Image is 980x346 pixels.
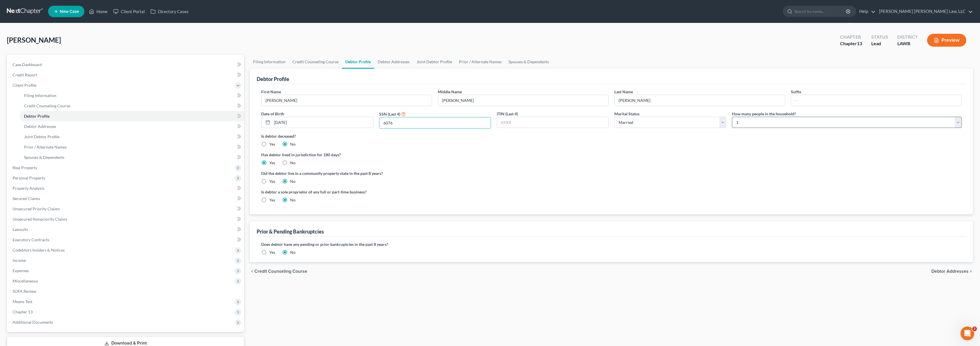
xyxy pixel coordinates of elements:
input: -- [615,95,785,106]
div: Status [871,34,888,40]
input: MM/DD/YYYY [272,117,373,128]
input: -- [262,95,432,106]
span: Credit Counseling Course [24,103,70,108]
a: Spouses & Dependents [19,152,244,163]
input: M.I [438,95,608,106]
input: XXXX [497,117,608,128]
span: Income [13,258,26,263]
div: Debtor Profile [257,76,289,82]
span: Client Profile [13,83,36,88]
span: Means Test [13,299,32,304]
span: Credit Counseling Course [254,269,307,274]
div: Chapter [840,34,862,40]
a: Credit Counseling Course [289,55,342,69]
a: Unsecured Priority Claims [8,204,244,214]
span: Credit Report [13,72,37,77]
label: No [290,160,296,166]
a: Property Analysis [8,183,244,193]
a: Joint Debtor Profile [413,55,456,69]
label: First Name [261,89,281,95]
a: Debtor Profile [342,55,374,69]
a: Executory Contracts [8,235,244,245]
button: chevron_left Credit Counseling Course [250,269,307,274]
span: [PERSON_NAME] [7,36,61,44]
input: -- [791,95,961,106]
a: [PERSON_NAME] [PERSON_NAME] Law, LLC [876,6,973,17]
label: Has debtor lived in jurisdiction for 180 days? [261,152,962,158]
a: Credit Report [8,70,244,80]
i: chevron_right [969,269,973,274]
div: District [897,34,918,40]
label: Yes [269,197,275,203]
span: Unsecured Nonpriority Claims [13,217,67,222]
button: Debtor Addresses chevron_right [931,269,973,274]
label: Is debtor a sole proprietor of any full or part-time business? [261,189,609,195]
label: Did the debtor live in a community property state in the past 8 years? [261,170,962,176]
label: SSN (Last 4) [379,111,400,117]
a: Credit Counseling Course [19,101,244,111]
input: XXXX [379,117,491,128]
a: Case Dashboard [8,60,244,70]
span: Secured Claims [13,196,40,201]
iframe: Intercom live chat [961,327,974,340]
span: 13 [857,41,862,46]
label: Yes [269,250,275,255]
label: Does debtor have any pending or prior bankruptcies in the past 8 years? [261,241,962,247]
span: Unsecured Priority Claims [13,206,60,211]
span: Chapter 13 [13,309,33,314]
span: Debtor Addresses [24,124,56,129]
div: Prior & Pending Bankruptcies [257,228,324,235]
span: Expenses [13,268,29,273]
a: Prior / Alternate Names [19,142,244,152]
span: Lawsuits [13,227,28,232]
a: Unsecured Nonpriority Claims [8,214,244,224]
label: Suffix [791,89,801,95]
label: No [290,179,296,184]
span: New Case [60,9,79,14]
a: Debtor Addresses [374,55,413,69]
span: 2 [972,327,977,331]
button: Preview [927,34,966,47]
a: Secured Claims [8,193,244,204]
label: No [290,197,296,203]
a: Joint Debtor Profile [19,132,244,142]
a: Debtor Addresses [19,121,244,132]
label: Yes [269,179,275,184]
label: Yes [269,160,275,166]
label: Date of Birth [261,111,284,117]
span: Additional Documents [13,320,53,325]
div: Chapter [840,40,862,47]
span: Debtor Profile [24,114,50,118]
div: LAWB [897,40,918,47]
span: Spouses & Dependents [24,155,64,160]
span: Property Analysis [13,186,44,191]
label: ITIN (Last 4) [497,111,518,117]
a: Home [86,6,110,17]
a: SOFA Review [8,286,244,296]
label: No [290,141,296,147]
span: Miscellaneous [13,278,38,283]
label: Is debtor deceased? [261,133,962,139]
label: Yes [269,141,275,147]
a: Filing Information [19,90,244,101]
label: Marital Status [614,111,640,117]
span: Filing Information [24,93,56,98]
span: Personal Property [13,175,45,180]
span: Executory Contracts [13,237,49,242]
label: How many people in the household? [732,111,796,117]
span: Real Property [13,165,37,170]
a: Prior / Alternate Names [456,55,505,69]
a: Help [856,6,876,17]
label: Middle Name [438,89,462,95]
label: Last Name [614,89,633,95]
span: Joint Debtor Profile [24,134,60,139]
a: Directory Cases [148,6,191,17]
label: No [290,250,296,255]
i: chevron_left [250,269,254,274]
a: Spouses & Dependents [505,55,552,69]
a: Filing Information [250,55,289,69]
a: Lawsuits [8,224,244,235]
span: Debtor Addresses [931,269,969,274]
div: Lead [871,40,888,47]
a: Client Portal [110,6,148,17]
